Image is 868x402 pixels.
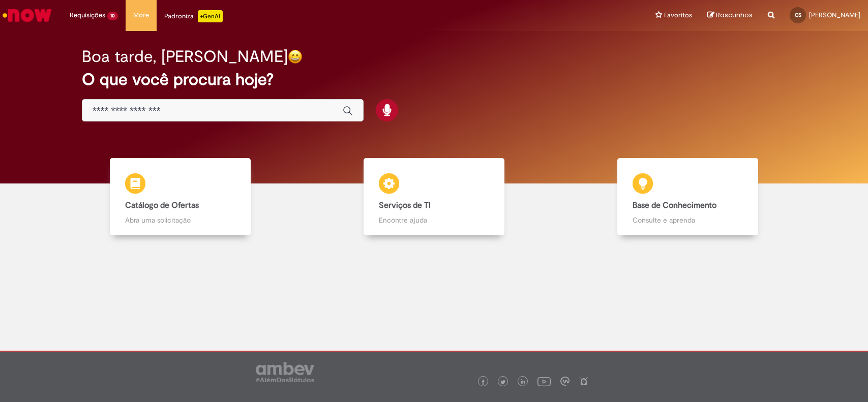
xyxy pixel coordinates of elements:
[379,200,431,210] b: Serviços de TI
[82,48,288,66] h2: Boa tarde, [PERSON_NAME]
[164,10,223,22] div: Padroniza
[379,215,489,225] p: Encontre ajuda
[481,380,486,385] img: logo_footer_facebook.png
[633,200,716,210] b: Base de Conhecimento
[53,158,307,236] a: Catálogo de Ofertas Abra uma solicitação
[107,12,118,20] span: 10
[521,379,526,385] img: logo_footer_linkedin.png
[70,10,105,20] span: Requisições
[809,11,860,19] span: [PERSON_NAME]
[1,5,53,25] img: ServiceNow
[307,158,561,236] a: Serviços de TI Encontre ajuda
[561,158,815,236] a: Base de Conhecimento Consulte e aprenda
[716,10,753,20] span: Rascunhos
[633,215,743,225] p: Consulte e aprenda
[579,377,588,386] img: logo_footer_naosei.png
[125,200,199,210] b: Catálogo de Ofertas
[256,362,314,382] img: logo_footer_ambev_rotulo_gray.png
[288,49,303,64] img: happy-face.png
[664,10,692,20] span: Favoritos
[125,215,235,225] p: Abra uma solicitação
[82,71,786,88] h2: O que você procura hoje?
[537,375,551,388] img: logo_footer_youtube.png
[198,10,223,22] p: +GenAi
[133,10,149,20] span: More
[795,12,801,18] span: CS
[707,11,753,20] a: Rascunhos
[500,380,505,385] img: logo_footer_twitter.png
[560,377,570,386] img: logo_footer_workplace.png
